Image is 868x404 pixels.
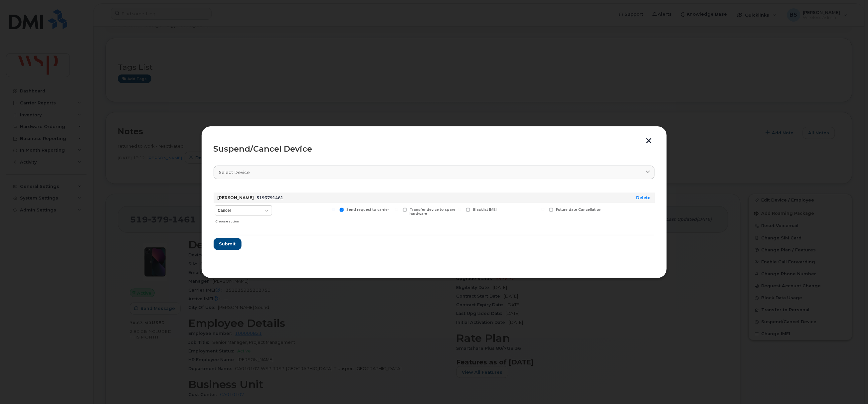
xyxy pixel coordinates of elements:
a: Select device [214,166,655,179]
span: Blacklist IMEI [473,207,497,212]
div: Suspend/Cancel Device [214,145,655,153]
span: 5193791461 [257,195,283,200]
span: Transfer device to spare hardware [410,207,455,216]
div: Choose action [215,216,272,224]
strong: [PERSON_NAME] [218,195,254,200]
button: Submit [214,238,242,250]
input: Transfer device to spare hardware [395,208,398,211]
span: Send request to carrier [346,207,389,212]
a: Delete [636,195,651,200]
input: Send request to carrier [332,208,335,211]
span: Future date Cancellation [556,207,602,212]
span: Select device [219,169,250,176]
span: Submit [219,241,236,247]
input: Blacklist IMEI [458,208,461,211]
input: Future date Cancellation [541,208,545,211]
